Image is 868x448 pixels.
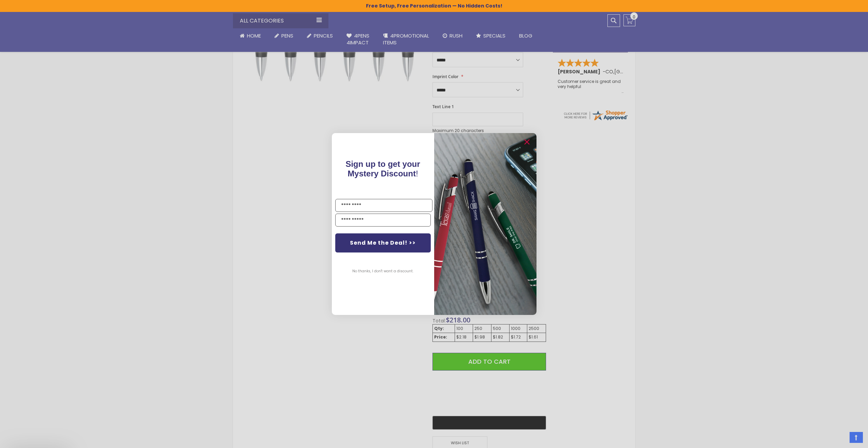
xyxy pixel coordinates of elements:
[349,263,417,280] button: No thanks, I don't want a discount.
[345,159,420,178] span: !
[335,214,431,227] input: YOUR EMAIL
[521,136,532,147] button: Close dialog
[345,159,420,178] span: Sign up to get your Mystery Discount
[434,133,536,315] img: 081b18bf-2f98-4675-a917-09431eb06994.jpeg
[812,430,868,448] iframe: Google Customer Reviews
[335,233,431,252] button: Send Me the Deal! >>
